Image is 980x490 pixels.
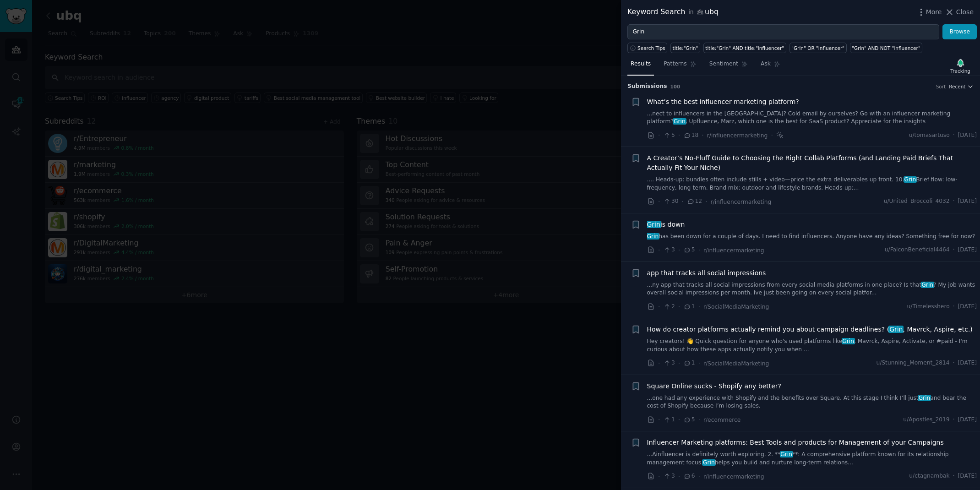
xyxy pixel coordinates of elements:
[953,197,955,206] span: ·
[647,220,685,229] span: is down
[884,197,950,206] span: u/United_Broccoli_4032
[664,60,686,68] span: Patterns
[663,416,675,424] span: 1
[709,60,738,68] span: Sentiment
[953,359,955,367] span: ·
[627,57,654,76] a: Results
[706,57,751,76] a: Sentiment
[958,246,977,254] span: [DATE]
[627,82,667,91] span: Submission s
[647,325,973,334] span: How do creator platforms actually remind you about campaign deadlines? ( , Mavrck, Aspire, etc.)
[702,459,715,466] span: Grin
[698,359,700,368] span: ·
[921,282,934,288] span: Grin
[842,338,855,344] span: Grin
[658,131,660,140] span: ·
[958,197,977,206] span: [DATE]
[627,6,719,18] div: Keyword Search ubq
[705,197,707,207] span: ·
[647,451,977,467] a: ...Ainfluencer is definitely worth exploring. 2. **Grin**: A comprehensive platform known for its...
[698,415,700,425] span: ·
[647,97,799,107] a: What’s the best influencer marketing platform?
[658,197,660,207] span: ·
[885,246,950,254] span: u/FalconBeneficial4464
[678,131,680,140] span: ·
[678,245,680,255] span: ·
[663,359,675,367] span: 3
[780,451,793,457] span: Grin
[953,416,955,424] span: ·
[647,268,766,278] span: app that tracks all social impressions
[703,360,769,367] span: r/SocialMediaMarketing
[678,472,680,481] span: ·
[627,24,939,40] input: Try a keyword related to your business
[673,45,698,51] div: title:"Grin"
[683,416,695,424] span: 5
[926,7,942,17] span: More
[647,381,782,391] a: Square Online sucks - Shopify any better?
[647,176,977,192] a: .... Heads-up: bundles often include stills + video—price the extra deliverables up front. 10.Gri...
[888,326,904,333] span: Grin
[705,45,784,51] div: title:"Grin" AND title:"influencer"
[850,43,923,53] a: "Grin" AND NOT "influencer"
[663,303,675,311] span: 2
[909,472,949,480] span: u/ctagnambak
[958,359,977,367] span: [DATE]
[916,7,942,17] button: More
[658,245,660,255] span: ·
[918,395,931,401] span: Grin
[958,416,977,424] span: [DATE]
[647,338,977,354] a: Hey creators! 👋 Quick question for anyone who's used platforms likeGrin, Mavrck, Aspire, Activate...
[678,359,680,368] span: ·
[647,281,977,297] a: ...ny app that tracks all social impressions from every social media platforms in one place? Is t...
[658,472,660,481] span: ·
[953,303,955,311] span: ·
[631,60,651,68] span: Results
[761,60,771,68] span: Ask
[663,246,675,254] span: 3
[771,131,773,140] span: ·
[647,438,944,447] a: Influencer Marketing platforms: Best Tools and products for Management of your Campaigns
[647,233,977,241] a: Grinhas been down for a couple of days. I need to find influencers. Anyone have any ideas? Someth...
[647,220,685,229] a: Grinis down
[658,415,660,425] span: ·
[711,199,772,205] span: r/influencermarketing
[678,415,680,425] span: ·
[663,472,675,480] span: 3
[698,245,700,255] span: ·
[660,57,699,76] a: Patterns
[907,303,950,311] span: u/Timelesshero
[673,118,686,125] span: Grin
[702,131,703,140] span: ·
[757,57,784,76] a: Ask
[949,83,965,90] span: Recent
[703,304,769,310] span: r/SocialMediaMarketing
[683,472,695,480] span: 6
[958,131,977,140] span: [DATE]
[903,416,949,424] span: u/Apostles_2019
[958,472,977,480] span: [DATE]
[647,153,977,173] a: A Creator’s No-Fluff Guide to Choosing the Right Collab Platforms (and Landing Paid Briefs That A...
[703,474,764,480] span: r/influencermarketing
[953,131,955,140] span: ·
[789,43,847,53] a: "Grin" OR "influencer"
[647,110,977,126] a: ...nect to influencers in the [GEOGRAPHIC_DATA]? Cold email by ourselves? Go with an influencer m...
[945,7,974,17] button: Close
[703,417,740,423] span: r/ecommerce
[688,8,693,16] span: in
[876,359,949,367] span: u/Stunning_Moment_2814
[687,197,702,206] span: 12
[958,303,977,311] span: [DATE]
[909,131,950,140] span: u/tomasartuso
[663,197,678,206] span: 30
[663,131,675,140] span: 5
[647,325,973,334] a: How do creator platforms actually remind you about campaign deadlines? (Grin, Mavrck, Aspire, etc.)
[698,302,700,311] span: ·
[683,359,695,367] span: 1
[658,359,660,368] span: ·
[936,83,946,90] div: Sort
[698,472,700,481] span: ·
[703,247,764,254] span: r/influencermarketing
